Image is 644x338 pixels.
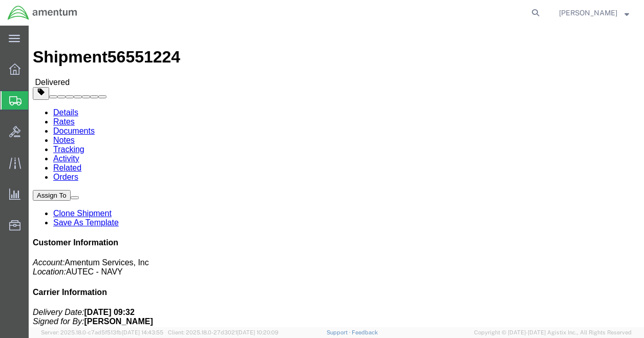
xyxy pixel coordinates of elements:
span: Trent Bruner [559,7,617,18]
span: Server: 2025.18.0-c7ad5f513fb [41,329,163,335]
button: [PERSON_NAME] [559,7,630,19]
img: logo [7,5,78,20]
a: Support [327,329,352,335]
span: [DATE] 10:20:09 [237,329,278,335]
span: [DATE] 14:43:55 [122,329,163,335]
span: Copyright © [DATE]-[DATE] Agistix Inc., All Rights Reserved [474,328,632,337]
iframe: FS Legacy Container [29,26,644,327]
span: Client: 2025.18.0-27d3021 [168,329,278,335]
a: Feedback [352,329,378,335]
